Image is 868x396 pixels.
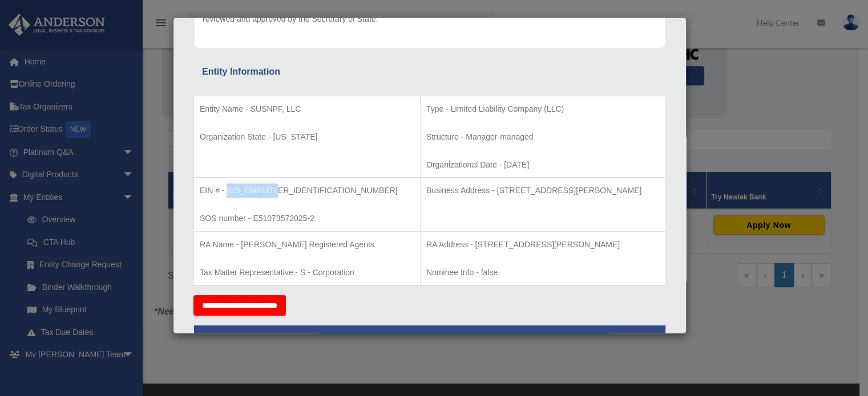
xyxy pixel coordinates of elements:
[200,238,414,252] p: RA Name - [PERSON_NAME] Registered Agents
[426,102,660,116] p: Type - Limited Liability Company (LLC)
[200,102,414,116] p: Entity Name - SUSNPF, LLC
[194,325,666,353] th: Tax Information
[426,238,660,252] p: RA Address - [STREET_ADDRESS][PERSON_NAME]
[426,266,660,280] p: Nominee Info - false
[426,130,660,144] p: Structure - Manager-managed
[200,183,414,198] p: EIN # - [US_EMPLOYER_IDENTIFICATION_NUMBER]
[426,158,660,172] p: Organizational Date - [DATE]
[426,183,660,198] p: Business Address - [STREET_ADDRESS][PERSON_NAME]
[202,64,657,80] div: Entity Information
[200,211,414,226] p: SOS number - E51073572025-2
[200,130,414,144] p: Organization State - [US_STATE]
[200,266,414,280] p: Tax Matter Representative - S - Corporation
